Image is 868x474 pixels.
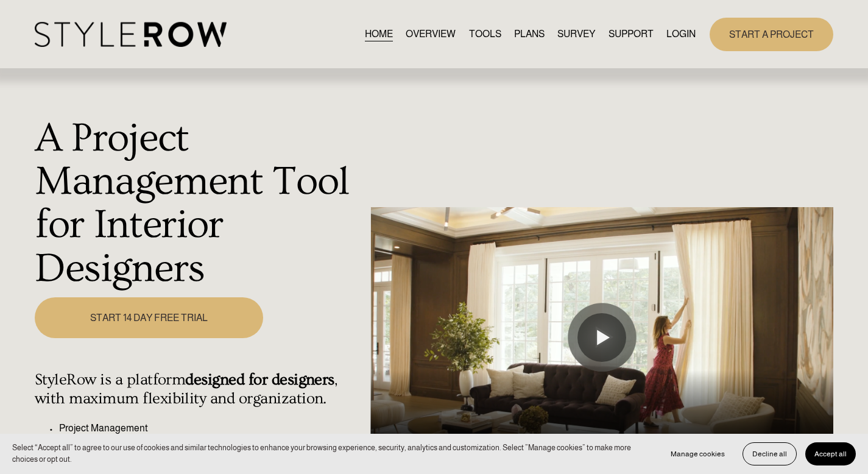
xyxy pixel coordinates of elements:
[609,27,654,41] span: SUPPORT
[365,26,393,43] a: HOME
[662,442,734,465] button: Manage cookies
[59,421,364,436] p: Project Management
[814,450,847,458] span: Accept all
[743,442,797,465] button: Decline all
[577,313,626,362] button: Play
[35,370,364,408] h4: StyleRow is a platform , with maximum flexibility and organization.
[609,26,654,43] a: folder dropdown
[557,26,595,43] a: SURVEY
[710,18,833,51] a: START A PROJECT
[666,26,696,43] a: LOGIN
[469,26,501,43] a: TOOLS
[35,22,227,47] img: StyleRow
[35,297,263,338] a: START 14 DAY FREE TRIAL
[12,442,649,465] p: Select “Accept all” to agree to our use of cookies and similar technologies to enhance your brows...
[805,442,856,465] button: Accept all
[406,26,456,43] a: OVERVIEW
[185,370,334,389] strong: designed for designers
[671,450,725,458] span: Manage cookies
[752,450,787,458] span: Decline all
[514,26,545,43] a: PLANS
[35,117,364,290] h1: A Project Management Tool for Interior Designers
